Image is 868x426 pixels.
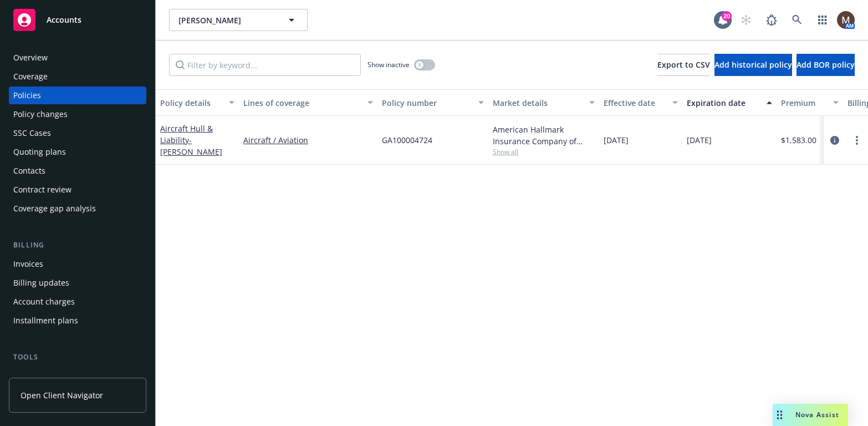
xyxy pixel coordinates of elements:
[13,312,78,329] div: Installment plans
[493,124,595,147] div: American Hallmark Insurance Company of [US_STATE], Hallmark Insurance Group
[773,404,848,426] button: Nova Assist
[493,147,595,156] span: Show all
[599,89,682,116] button: Effective date
[682,89,777,116] button: Expiration date
[9,181,146,199] a: Contract review
[773,404,787,426] div: Drag to move
[493,97,583,109] div: Market details
[377,89,488,116] button: Policy number
[657,54,710,76] button: Export to CSV
[13,181,72,199] div: Contract review
[9,105,146,123] a: Policy changes
[382,97,472,109] div: Policy number
[243,134,373,146] a: Aircraft / Aviation
[781,134,816,146] span: $1,583.00
[13,200,96,217] div: Coverage gap analysis
[9,274,146,292] a: Billing updates
[367,60,410,69] span: Show inactive
[9,4,146,35] a: Accounts
[9,124,146,142] a: SSC Cases
[488,89,599,116] button: Market details
[687,134,712,146] span: [DATE]
[9,162,146,180] a: Contacts
[13,255,43,273] div: Invoices
[13,162,45,180] div: Contacts
[239,89,377,116] button: Lines of coverage
[160,123,222,157] a: Aircraft Hull & Liability
[9,49,146,67] a: Overview
[13,105,68,123] div: Policy changes
[169,9,308,31] button: [PERSON_NAME]
[13,143,66,161] div: Quoting plans
[13,49,48,67] div: Overview
[13,68,48,85] div: Coverage
[160,97,222,109] div: Policy details
[777,89,843,116] button: Premium
[9,240,146,251] div: Billing
[9,143,146,161] a: Quoting plans
[9,367,146,385] a: Manage files
[9,255,146,273] a: Invoices
[9,87,146,104] a: Policies
[160,135,222,157] span: - [PERSON_NAME]
[243,97,361,109] div: Lines of coverage
[786,9,808,31] a: Search
[178,14,274,26] span: [PERSON_NAME]
[687,97,760,109] div: Expiration date
[796,59,855,70] span: Add BOR policy
[811,9,834,31] a: Switch app
[781,97,826,109] div: Premium
[828,134,841,147] a: circleInformation
[169,54,361,76] input: Filter by keyword...
[13,124,51,142] div: SSC Cases
[657,59,710,70] span: Export to CSV
[9,352,146,363] div: Tools
[13,87,41,104] div: Policies
[604,134,629,146] span: [DATE]
[837,11,855,29] img: photo
[13,293,75,311] div: Account charges
[795,410,839,419] span: Nova Assist
[9,200,146,217] a: Coverage gap analysis
[9,68,146,85] a: Coverage
[735,9,757,31] a: Start snowing
[13,274,69,292] div: Billing updates
[850,134,864,147] a: more
[47,16,81,24] span: Accounts
[760,9,783,31] a: Report a Bug
[382,134,432,146] span: GA100004724
[714,54,792,76] button: Add historical policy
[9,312,146,329] a: Installment plans
[21,389,103,401] span: Open Client Navigator
[9,293,146,311] a: Account charges
[13,367,60,385] div: Manage files
[796,54,855,76] button: Add BOR policy
[604,97,666,109] div: Effective date
[156,89,239,116] button: Policy details
[714,59,792,70] span: Add historical policy
[722,11,732,21] div: 20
